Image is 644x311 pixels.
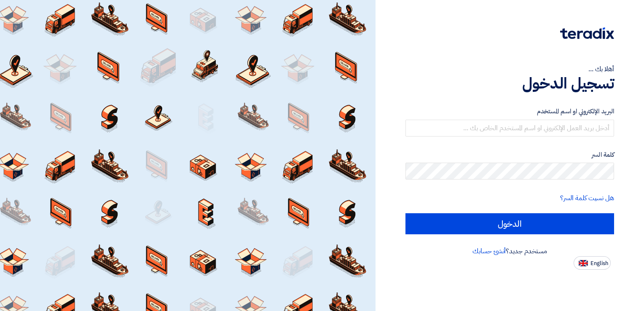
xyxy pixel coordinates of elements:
[472,246,506,256] a: أنشئ حسابك
[405,64,614,74] div: أهلا بك ...
[405,74,614,93] h1: تسجيل الدخول
[405,246,614,256] div: مستخدم جديد؟
[405,120,614,137] input: أدخل بريد العمل الإلكتروني او اسم المستخدم الخاص بك ...
[590,260,608,266] span: English
[560,27,614,39] img: Teradix logo
[574,256,611,270] button: English
[579,260,588,266] img: en-US.png
[405,107,614,116] label: البريد الإلكتروني او اسم المستخدم
[405,150,614,160] label: كلمة السر
[405,213,614,234] input: الدخول
[560,193,614,203] a: هل نسيت كلمة السر؟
